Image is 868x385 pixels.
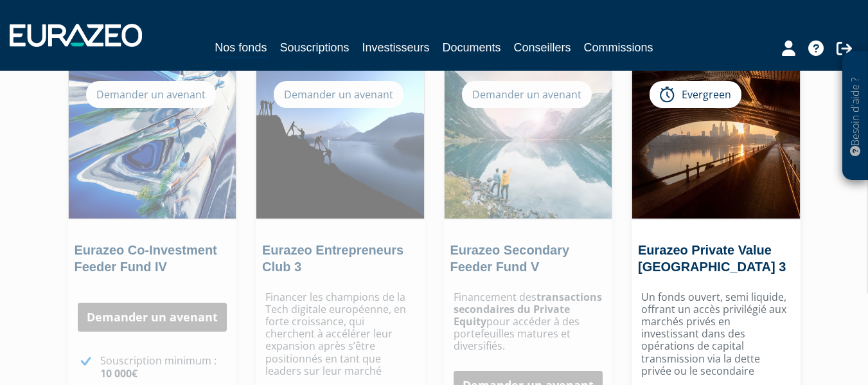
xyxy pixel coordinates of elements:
[265,291,415,377] p: Financer les champions de la Tech digitale européenne, en forte croissance, qui cherchent à accél...
[69,68,236,219] img: Eurazeo Co-Investment Feeder Fund IV
[638,243,786,274] a: Eurazeo Private Value [GEOGRAPHIC_DATA] 3
[632,68,800,219] img: Eurazeo Private Value Europe 3
[75,243,217,274] a: Eurazeo Co-Investment Feeder Fund IV
[445,68,612,219] img: Eurazeo Secondary Feeder Fund V
[215,39,267,58] a: Nos fonds
[274,81,403,108] div: Demander un avenant
[362,39,429,57] a: Investisseurs
[462,81,592,108] div: Demander un avenant
[454,290,602,328] strong: transactions secondaires du Private Equity
[514,39,571,57] a: Conseillers
[641,291,791,377] p: Un fonds ouvert, semi liquide, offrant un accès privilégié aux marchés privés en investissant dan...
[262,243,403,274] a: Eurazeo Entrepreneurs Club 3
[584,39,653,57] a: Commissions
[86,81,216,108] div: Demander un avenant
[454,291,603,353] p: Financement des pour accéder à des portefeuilles matures et diversifiés.
[650,81,741,108] div: Evergreen
[848,58,863,174] p: Besoin d'aide ?
[279,39,349,57] a: Souscriptions
[450,243,570,274] a: Eurazeo Secondary Feeder Fund V
[100,355,227,379] p: Souscription minimum :
[256,68,424,219] img: Eurazeo Entrepreneurs Club 3
[443,39,501,57] a: Documents
[10,24,142,47] img: 1732889491-logotype_eurazeo_blanc_rvb.png
[100,366,137,381] strong: 10 000€
[78,303,227,332] a: Demander un avenant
